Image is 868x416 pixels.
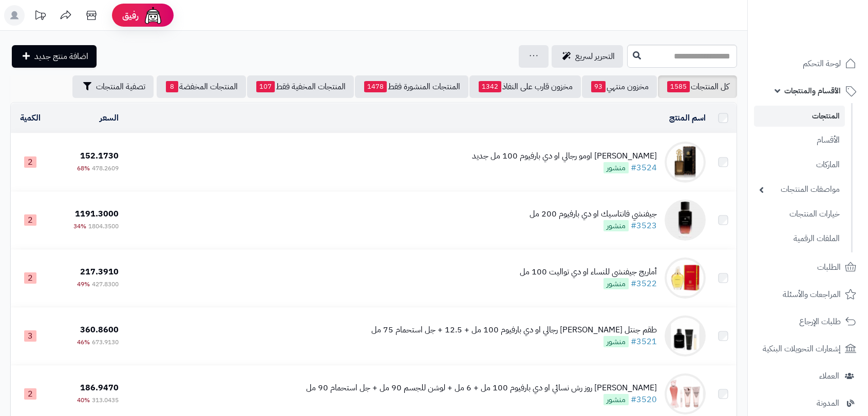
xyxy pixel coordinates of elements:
a: اسم المنتج [669,112,706,124]
a: الطلبات [754,255,862,280]
span: 34% [73,222,86,231]
span: 1585 [667,81,690,92]
div: طقم جنتل [PERSON_NAME] رجالي او دي بارفيوم 100 مل + 12.5 + جل استحمام 75 مل [371,324,657,336]
span: التحرير لسريع [575,50,615,63]
a: لوحة التحكم [754,51,862,76]
span: منشور [603,336,629,347]
span: اضافة منتج جديد [34,50,88,63]
a: #3522 [631,278,657,290]
a: الملفات الرقمية [754,228,845,250]
img: طقم جنتل مين جيفنشي رجالي او دي بارفيوم 100 مل + 12.5 + جل استحمام 75 مل [665,315,706,356]
a: طلبات الإرجاع [754,309,862,334]
span: تصفية المنتجات [96,81,145,93]
a: السعر [100,112,119,124]
a: التحرير لسريع [552,45,623,68]
span: 313.0435 [92,395,119,405]
a: #3523 [631,220,657,232]
span: الأقسام والمنتجات [784,84,841,98]
a: مواصفات المنتجات [754,179,845,201]
a: اضافة منتج جديد [12,45,97,68]
span: المراجعات والأسئلة [783,287,841,302]
span: 46% [77,338,90,347]
a: #3520 [631,393,657,406]
span: المدونة [817,396,839,410]
span: 3 [24,330,36,342]
span: منشور [603,220,629,231]
img: باريس هيلتون روز رش نسائي او دي بارفيوم 100 مل + 6 مل + لوشن للجسم 90 مل + جل استحمام 90 مل [665,373,706,414]
a: مخزون منتهي93 [582,75,657,98]
span: منشور [603,162,629,173]
span: 2 [24,388,36,400]
span: 40% [77,395,90,405]
span: منشور [603,278,629,289]
span: 2 [24,156,36,168]
a: المراجعات والأسئلة [754,282,862,307]
a: مخزون قارب على النفاذ1342 [469,75,581,98]
a: #3524 [631,162,657,174]
img: ai-face.png [143,5,163,26]
span: 1478 [364,81,387,92]
a: المنتجات المنشورة فقط1478 [355,75,468,98]
span: لوحة التحكم [803,56,841,71]
span: 68% [77,164,90,173]
span: 478.2609 [92,164,119,173]
span: 1342 [479,81,501,92]
span: 152.1730 [80,150,119,162]
a: إشعارات التحويلات البنكية [754,336,862,361]
img: جيفنشي فانتاسيك او دي بارفيوم 200 مل [665,200,706,241]
a: #3521 [631,335,657,348]
img: أماريج جيفنشي للنساء او دي تواليت 100 مل [665,257,706,299]
span: إشعارات التحويلات البنكية [763,342,841,356]
div: جيفنشي فانتاسيك او دي بارفيوم 200 مل [530,208,657,220]
span: العملاء [819,369,839,383]
span: 427.8300 [92,280,119,289]
span: 360.8600 [80,324,119,336]
span: طلبات الإرجاع [799,314,841,329]
span: 93 [591,81,606,92]
a: المنتجات المخفضة8 [157,75,246,98]
a: الماركات [754,154,845,176]
button: تصفية المنتجات [72,75,154,98]
img: روبيرتو كافالي اومو رجالي او دي بارفيوم 100 مل جديد [665,142,706,183]
span: 673.9130 [92,338,119,347]
span: الطلبات [817,260,841,274]
div: [PERSON_NAME] اومو رجالي او دي بارفيوم 100 مل جديد [472,150,657,162]
span: 186.9470 [80,382,119,394]
div: أماريج جيفنشي للنساء او دي تواليت 100 مل [520,266,657,278]
a: كل المنتجات1585 [658,75,737,98]
span: رفيق [122,9,139,22]
a: الكمية [20,112,41,124]
a: المنتجات المخفية فقط107 [247,75,354,98]
a: الأقسام [754,129,845,151]
a: المدونة [754,391,862,415]
a: تحديثات المنصة [27,5,53,28]
div: [PERSON_NAME] روز رش نسائي او دي بارفيوم 100 مل + 6 مل + لوشن للجسم 90 مل + جل استحمام 90 مل [306,382,657,394]
span: منشور [603,394,629,405]
a: العملاء [754,364,862,388]
span: 2 [24,214,36,226]
a: المنتجات [754,106,845,127]
span: 2 [24,272,36,284]
img: logo-2.png [798,8,858,29]
span: 49% [77,280,90,289]
span: 8 [166,81,178,92]
span: 107 [256,81,275,92]
span: 217.3910 [80,266,119,278]
span: 1804.3500 [88,222,119,231]
a: خيارات المنتجات [754,203,845,225]
span: 1191.3000 [75,208,119,220]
